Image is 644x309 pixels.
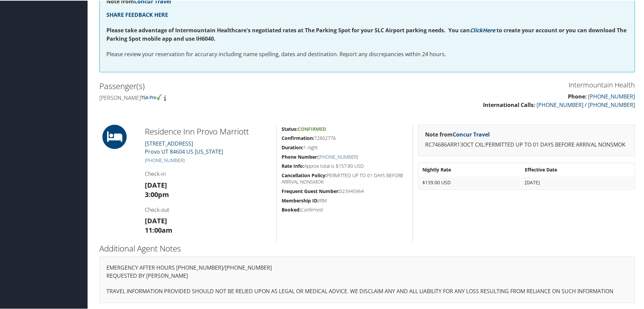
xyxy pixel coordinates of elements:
[419,163,521,175] th: Nightly Rate
[282,171,408,185] h5: PERMITTED UP TO 01 DAYS BEFORE ARRIVAL NONSMOK
[282,144,303,150] strong: Duration:
[145,216,167,225] strong: [DATE]
[282,206,301,212] strong: Booked:
[419,176,521,188] td: $139.00 USD
[282,171,327,178] strong: Cancellation Policy:
[483,101,535,108] strong: International Calls:
[99,80,362,91] h2: Passenger(s)
[106,286,628,295] p: TRAVEL INFORMATION PROVIDED SHOULD NOT BE RELIED UPON AS LEGAL OR MEDICAL ADVICE. WE DISCLAIM ANY...
[106,271,628,280] p: REQUESTED BY [PERSON_NAME]
[282,187,340,194] strong: Frequent Guest Number:
[282,144,408,150] h5: 1 night
[282,162,304,168] strong: Rate Info:
[483,26,495,33] a: Here
[282,197,408,203] h5: IRM
[106,49,628,58] p: Please review your reservation for accuracy including name spelling, dates and destination. Repor...
[282,134,314,141] strong: Confirmation:
[537,101,635,108] a: [PHONE_NUMBER] / [PHONE_NUMBER]
[453,130,490,138] a: Concur Travel
[99,242,635,254] h2: Additional Agent Notes
[318,153,358,159] a: [PHONE_NUMBER]
[145,169,271,177] h4: Check-in
[145,225,172,234] strong: 11:00am
[145,139,223,155] a: [STREET_ADDRESS]Provo UT 84604 US [US_STATE]
[282,153,318,159] strong: Phone Number:
[568,92,587,100] strong: Phone:
[99,93,362,101] h4: [PERSON_NAME]
[282,125,298,131] strong: Status:
[282,187,408,194] h5: 023945964
[106,10,168,18] a: SHARE FEEDBACK HERE
[425,130,490,138] strong: Note from
[145,125,271,137] h2: Residence Inn Provo Marriott
[521,163,634,175] th: Effective Date
[282,162,408,169] h5: Approx total is $157.80 USD
[141,93,163,100] img: tsa-precheck.png
[106,26,470,33] strong: Please take advantage of Intermountain Healthcare's negotiated rates at The Parking Spot for your...
[99,256,635,302] div: EMERGENCY AFTER HOURS [PHONE_NUMBER]/[PHONE_NUMBER]
[521,176,634,188] td: [DATE]
[470,26,483,33] a: Click
[145,205,271,213] h4: Check-out
[282,134,408,141] h5: 72802776
[298,125,326,131] span: Confirmed
[372,80,635,89] h3: Intermountain Health
[145,180,167,189] strong: [DATE]
[145,156,185,163] a: [PHONE_NUMBER]
[282,197,319,203] strong: Membership ID:
[425,140,628,149] p: RC74686ARR13OCT CXL:PERMITTED UP TO 01 DAYS BEFORE ARRIVAL NONSMOK
[588,92,635,100] a: [PHONE_NUMBER]
[145,189,169,198] strong: 3:00pm
[282,206,408,213] h5: Confirmed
